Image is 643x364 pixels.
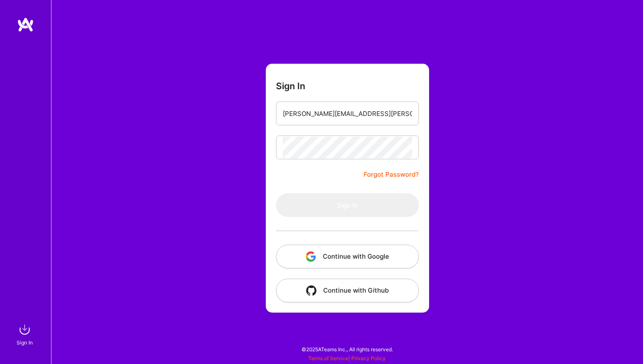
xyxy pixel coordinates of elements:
[351,355,386,361] a: Privacy Policy
[283,103,412,124] input: Email...
[17,17,34,32] img: logo
[51,339,643,360] div: © 2025 ATeams Inc., All rights reserved.
[306,285,316,296] img: icon
[308,355,348,361] a: Terms of Service
[17,338,33,347] div: Sign In
[276,193,419,217] button: Sign In
[308,355,386,361] span: |
[16,321,33,338] img: sign in
[276,245,419,268] button: Continue with Google
[306,251,316,262] img: icon
[276,279,419,302] button: Continue with Github
[18,321,33,347] a: sign inSign In
[364,169,419,180] a: Forgot Password?
[276,81,305,91] h3: Sign In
